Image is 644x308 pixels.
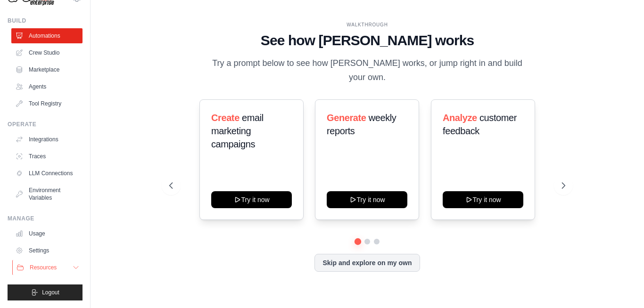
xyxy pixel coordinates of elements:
div: Operate [8,121,83,128]
a: Crew Studio [11,45,83,60]
button: Try it now [327,191,407,208]
div: Build [8,17,83,24]
button: Try it now [443,191,523,208]
a: LLM Connections [11,166,83,181]
a: Marketplace [11,62,83,77]
a: Automations [11,28,83,43]
span: customer feedback [443,113,517,136]
h1: See how [PERSON_NAME] works [169,32,565,49]
a: Environment Variables [11,183,83,205]
button: Resources [12,260,83,275]
span: email marketing campaigns [211,113,264,149]
a: Tool Registry [11,96,83,111]
p: Try a prompt below to see how [PERSON_NAME] works, or jump right in and build your own. [209,57,526,84]
a: Settings [11,243,83,258]
a: Usage [11,226,83,241]
a: Traces [11,149,83,164]
span: Logout [42,289,59,296]
span: Generate [327,113,366,123]
iframe: Chat Widget [597,263,644,308]
span: weekly reports [327,113,396,136]
button: Skip and explore on my own [314,254,420,272]
a: Integrations [11,132,83,147]
span: Resources [30,264,57,271]
span: Analyze [443,113,477,123]
span: Create [211,113,239,123]
button: Logout [8,284,83,300]
div: Manage [8,215,83,222]
div: WALKTHROUGH [169,21,565,28]
button: Try it now [211,191,292,208]
a: Agents [11,79,83,94]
